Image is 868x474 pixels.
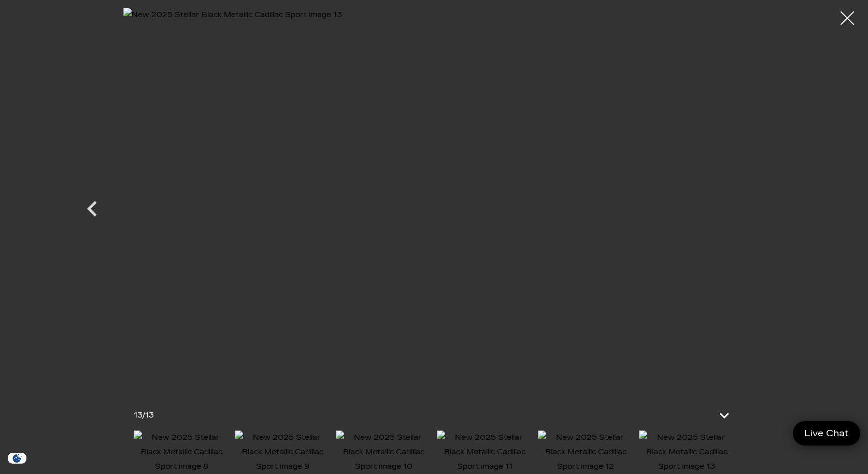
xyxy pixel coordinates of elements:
[799,427,854,439] span: Live Chat
[134,430,230,474] img: New 2025 Stellar Black Metallic Cadillac Sport image 8
[437,430,533,474] img: New 2025 Stellar Black Metallic Cadillac Sport image 11
[793,421,860,446] a: Live Chat
[5,453,29,464] img: Opt-Out Icon
[5,453,29,464] section: Click to Open Cookie Consent Modal
[77,188,108,235] div: Previous
[538,430,634,474] img: New 2025 Stellar Black Metallic Cadillac Sport image 12
[639,430,735,474] img: New 2025 Stellar Black Metallic Cadillac Sport image 13
[235,430,331,474] img: New 2025 Stellar Black Metallic Cadillac Sport image 9
[134,411,142,420] span: 13
[145,411,154,420] span: 13
[123,8,745,391] img: New 2025 Stellar Black Metallic Cadillac Sport image 13
[134,408,154,423] div: /
[336,430,432,474] img: New 2025 Stellar Black Metallic Cadillac Sport image 10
